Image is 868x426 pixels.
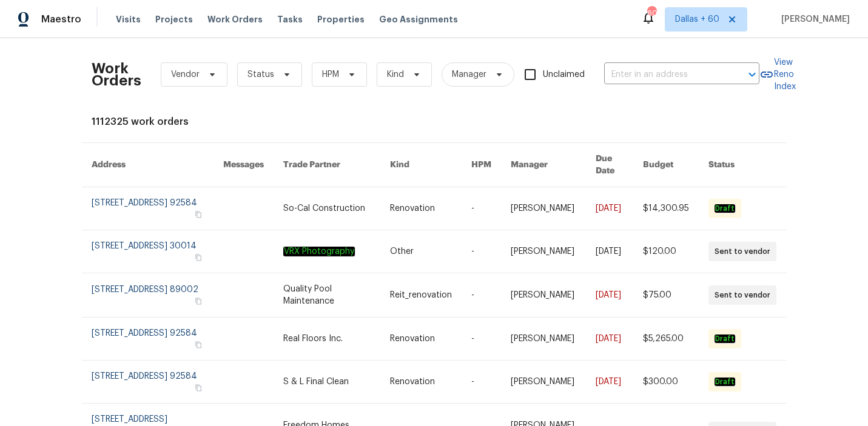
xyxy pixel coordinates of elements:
[462,361,501,404] td: -
[744,66,761,83] button: Open
[462,230,501,273] td: -
[207,13,263,25] span: Work Orders
[193,339,204,350] button: Copy Address
[277,15,303,24] span: Tasks
[501,143,586,187] th: Manager
[193,382,204,393] button: Copy Address
[274,318,380,361] td: Real Floors Inc.
[116,13,141,25] span: Visits
[379,13,458,25] span: Geo Assignments
[776,13,850,25] span: [PERSON_NAME]
[380,273,462,318] td: Reit_renovation
[380,318,462,361] td: Renovation
[675,13,719,25] span: Dallas + 60
[586,143,633,187] th: Due Date
[501,187,586,230] td: [PERSON_NAME]
[82,143,214,187] th: Address
[501,273,586,318] td: [PERSON_NAME]
[387,68,404,81] span: Kind
[759,56,796,93] a: View Reno Index
[380,361,462,404] td: Renovation
[193,209,204,220] button: Copy Address
[193,296,204,307] button: Copy Address
[501,230,586,273] td: [PERSON_NAME]
[462,143,501,187] th: HPM
[543,68,585,81] span: Unclaimed
[92,116,777,128] div: 1112325 work orders
[322,68,339,81] span: HPM
[171,68,200,81] span: Vendor
[274,273,380,318] td: Quality Pool Maintenance
[462,273,501,318] td: -
[647,7,656,19] div: 603
[193,252,204,263] button: Copy Address
[633,143,699,187] th: Budget
[604,65,725,84] input: Enter in an address
[274,143,380,187] th: Trade Partner
[462,187,501,230] td: -
[501,361,586,404] td: [PERSON_NAME]
[462,318,501,361] td: -
[452,68,486,81] span: Manager
[214,143,274,187] th: Messages
[317,13,365,25] span: Properties
[699,143,786,187] th: Status
[41,13,81,25] span: Maestro
[155,13,193,25] span: Projects
[380,187,462,230] td: Renovation
[274,361,380,404] td: S & L Final Clean
[274,187,380,230] td: So-Cal Construction
[92,62,141,87] h2: Work Orders
[380,143,462,187] th: Kind
[247,68,274,81] span: Status
[380,230,462,273] td: Other
[501,318,586,361] td: [PERSON_NAME]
